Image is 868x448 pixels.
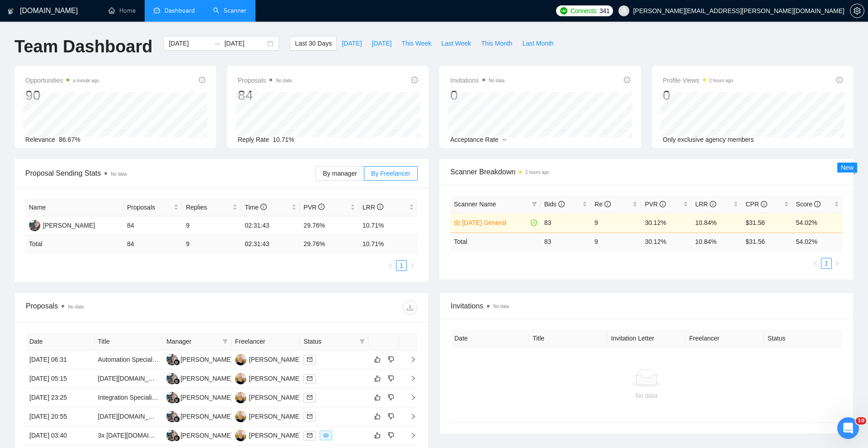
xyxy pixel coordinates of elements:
[388,432,394,439] span: dislike
[25,168,316,179] span: Proposal Sending Stats
[476,36,517,51] button: This Month
[25,235,123,253] td: Total
[166,336,219,346] span: Manager
[358,335,367,348] span: filter
[29,220,40,231] img: ED
[25,199,123,216] th: Name
[174,416,180,422] img: gigradar-bm.png
[180,411,232,421] div: [PERSON_NAME]
[374,394,381,401] span: like
[710,201,716,207] span: info-circle
[856,417,866,425] span: 10
[165,7,195,14] span: Dashboard
[604,201,611,207] span: info-circle
[238,87,292,104] div: 84
[796,201,821,208] span: Score
[94,333,163,350] th: Title
[403,356,416,363] span: right
[821,258,831,268] a: 1
[238,75,292,86] span: Proposals
[26,300,222,315] div: Proposals
[385,260,396,271] button: left
[692,213,742,233] td: 10.84%
[359,339,365,344] span: filter
[558,201,565,207] span: info-circle
[307,395,312,400] span: mail
[594,201,611,208] span: Re
[663,136,754,143] span: Only exclusive agency members
[180,373,232,383] div: [PERSON_NAME]
[180,355,232,364] div: [PERSON_NAME]
[98,375,187,382] a: [DATE][DOMAIN_NAME] Setup
[249,355,301,364] div: [PERSON_NAME]
[235,431,301,439] a: ED[PERSON_NAME]
[403,432,416,439] span: right
[163,333,231,350] th: Manager
[337,36,367,51] button: [DATE]
[396,261,406,271] a: 1
[441,38,471,48] span: Last Week
[235,411,246,422] img: ED
[450,166,843,177] span: Scanner Breakdown
[450,233,541,250] td: Total
[401,38,431,48] span: This Week
[371,170,410,177] span: By Freelancer
[166,411,178,422] img: MC
[363,204,383,211] span: LRR
[224,38,265,48] input: End date
[166,431,232,439] a: MC[PERSON_NAME]
[832,258,843,269] button: right
[108,7,136,14] a: homeHome
[235,374,301,382] a: ED[PERSON_NAME]
[403,300,417,315] button: download
[245,204,266,211] span: Time
[94,388,163,407] td: Integration Specialist Needed for Monday.com and MYOB AccountRight
[742,233,792,250] td: $ 31.56
[386,411,396,422] button: dislike
[235,355,301,363] a: ED[PERSON_NAME]
[182,199,241,216] th: Replies
[493,304,509,309] span: No data
[26,350,94,369] td: [DATE] 06:31
[709,78,733,83] time: 2 hours ago
[454,219,460,226] span: crown
[323,170,357,177] span: By manager
[532,201,537,207] span: filter
[451,330,529,347] th: Date
[450,136,499,143] span: Acceptance Rate
[26,407,94,426] td: [DATE] 20:55
[166,392,178,403] img: MC
[692,233,742,250] td: 10.84 %
[450,87,505,104] div: 0
[850,7,864,14] a: setting
[73,78,99,83] time: a minute ago
[235,354,246,365] img: ED
[850,4,864,18] button: setting
[166,430,178,441] img: MC
[525,170,549,175] time: 2 hours ago
[761,201,767,207] span: info-circle
[560,7,567,14] img: upwork-logo.png
[123,235,182,253] td: 84
[837,417,859,439] iframe: Intercom live chat
[213,40,221,47] span: to
[764,330,842,347] th: Status
[29,221,95,229] a: ED[PERSON_NAME]
[544,201,565,208] span: Bids
[8,4,14,19] img: logo
[25,87,99,104] div: 90
[388,356,394,363] span: dislike
[166,354,178,365] img: MC
[359,216,418,235] td: 10.71%
[98,394,334,401] a: Integration Specialist Needed for [DATE][DOMAIN_NAME] and MYOB AccountRight
[127,202,172,212] span: Proposals
[396,260,407,271] li: 1
[660,201,666,207] span: info-circle
[235,393,301,401] a: ED[PERSON_NAME]
[372,38,392,48] span: [DATE]
[663,87,733,104] div: 0
[94,350,163,369] td: Automation Specialist for monday.com, Xero, and Outlook Integration
[25,75,99,86] span: Opportunities
[645,201,666,208] span: PVR
[407,260,418,271] li: Next Page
